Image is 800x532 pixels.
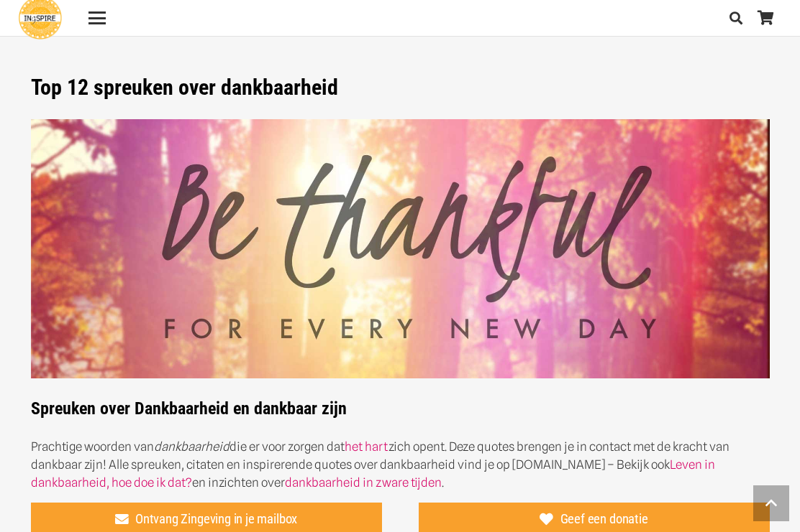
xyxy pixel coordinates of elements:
a: Leven in dankbaarheid, hoe doe ik dat? [31,457,715,490]
p: Prachtige woorden van die er voor zorgen dat zich opent. Deze quotes brengen je in contact met de... [31,438,770,492]
a: het hart [345,439,388,454]
a: Terug naar top [753,485,789,521]
img: De mooiste spreuken van Ingspire over Dankbaarheid en Dankbaar zijn [31,119,770,378]
span: Ontvang Zingeving in je mailbox [135,512,297,528]
a: Menu [78,9,115,27]
strong: Spreuken over Dankbaarheid en dankbaar zijn [31,119,770,419]
span: Geef een donatie [560,512,648,528]
a: dankbaarheid in zware tijden [285,475,442,490]
em: dankbaarheid [154,439,229,454]
h1: Top 12 spreuken over dankbaarheid [31,75,770,101]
